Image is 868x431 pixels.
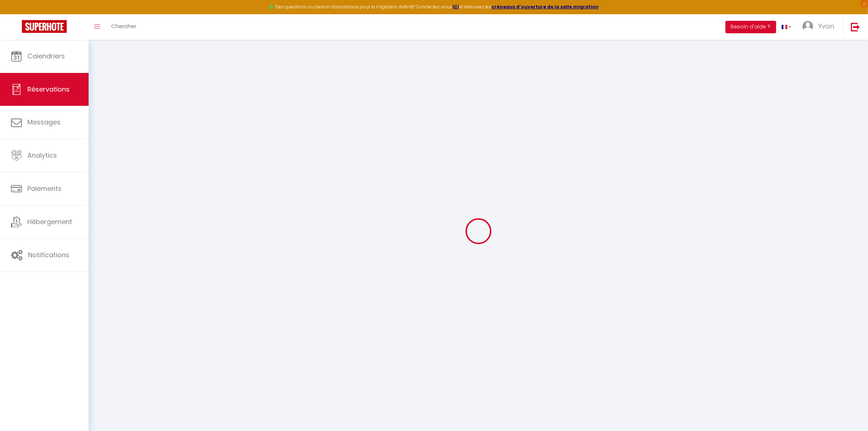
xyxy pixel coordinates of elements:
img: Super Booking [22,20,67,33]
span: Paiements [27,184,62,193]
img: ... [802,21,813,32]
a: créneaux d'ouverture de la salle migration [491,4,599,10]
span: Yvan [818,22,834,31]
span: Analytics [27,151,57,160]
span: Réservations [27,85,70,94]
img: logout [851,22,860,31]
a: Chercher [106,14,142,40]
span: Notifications [28,250,69,259]
span: Messages [27,118,61,127]
a: ... Yvan [797,14,843,40]
span: Calendriers [27,51,65,61]
button: Ouvrir le widget de chat LiveChat [6,3,28,25]
span: Hébergement [27,217,72,226]
button: Besoin d'aide ? [725,21,776,33]
a: ICI [452,4,459,10]
span: Chercher [111,22,136,30]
